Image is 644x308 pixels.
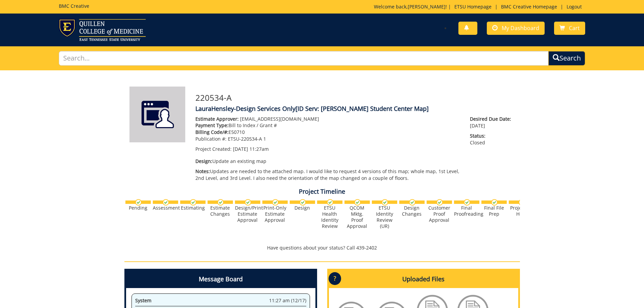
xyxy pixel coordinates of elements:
p: Bill to Index / Grant # [195,122,460,129]
span: Payment Type: [195,122,229,128]
img: checkmark [163,199,169,206]
span: Notes: [195,168,210,174]
p: Welcome back, ! | | | [374,3,585,10]
span: Status: [470,133,515,139]
a: Logout [563,3,585,10]
span: System [135,297,151,304]
img: checkmark [272,199,279,206]
img: checkmark [300,199,306,206]
p: [EMAIL_ADDRESS][DOMAIN_NAME] [195,116,460,122]
img: checkmark [464,199,470,206]
a: Cart [554,22,585,35]
img: checkmark [382,199,388,206]
img: checkmark [135,199,142,206]
div: Final Proofreading [454,205,479,217]
span: Billing Code/#: [195,129,229,135]
span: Cart [569,24,580,32]
img: Product featured image [129,87,185,142]
div: Estimate Changes [208,205,233,217]
img: checkmark [245,199,251,206]
p: ? [329,272,341,285]
a: My Dashboard [487,22,545,35]
h4: Project Timeline [124,188,520,195]
img: checkmark [491,199,498,206]
div: Estimating [180,205,206,211]
a: ETSU Homepage [451,3,495,10]
a: [PERSON_NAME] [408,3,446,10]
input: Search... [59,51,549,66]
p: E50710 [195,129,460,136]
span: Desired Due Date: [470,116,515,122]
span: Design: [195,158,212,164]
h3: 220534-A [195,93,515,102]
span: [DATE] 11:27am [233,146,269,152]
h4: LauraHensley-Design Services Only [195,105,515,112]
img: checkmark [190,199,196,206]
img: checkmark [409,199,415,206]
p: Update an existing map [195,158,460,165]
button: Search [548,51,585,66]
div: QCOM Mktg. Proof Approval [344,205,370,229]
h4: Message Board [126,270,315,288]
div: Project on Hold [509,205,534,217]
h4: Uploaded Files [329,270,518,288]
div: Assessment [153,205,178,211]
img: checkmark [519,199,525,206]
img: checkmark [217,199,224,206]
div: ETSU Health Identity Review [317,205,342,229]
p: Updates are needed to the attached map. I would like to request 4 versions of this map; whole map... [195,168,460,182]
div: Final File Prep [481,205,507,217]
div: Design Changes [399,205,425,217]
span: Estimate Approver: [195,116,239,122]
div: ETSU Identity Review (UR) [372,205,397,229]
span: 11:27 am (12/17) [269,297,306,304]
img: checkmark [327,199,333,206]
img: checkmark [354,199,361,206]
img: checkmark [436,199,443,206]
p: [DATE] [470,116,515,129]
span: Publication #: [195,136,226,142]
p: Closed [470,133,515,146]
span: ETSU-220534-A 1 [228,136,266,142]
div: Print-Only Estimate Approval [262,205,288,223]
span: My Dashboard [502,24,539,32]
p: Have questions about your status? Call 439-2402 [124,244,520,251]
span: [ID Serv: [PERSON_NAME] Student Center Map] [295,104,429,113]
div: Design/Print Estimate Approval [235,205,260,223]
div: Design [290,205,315,211]
div: Customer Proof Approval [427,205,452,223]
h5: BMC Creative [59,3,89,8]
img: ETSU logo [59,19,146,41]
div: Pending [125,205,151,211]
span: Project Created: [195,146,232,152]
a: BMC Creative Homepage [498,3,560,10]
